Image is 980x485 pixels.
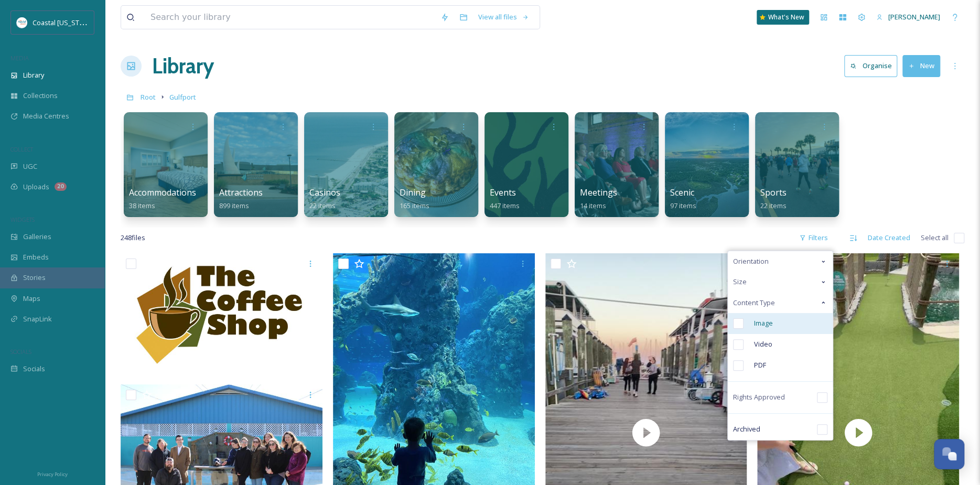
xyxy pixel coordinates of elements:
[10,54,29,62] span: MEDIA
[733,392,785,402] span: Rights Approved
[129,187,196,198] span: Accommodations
[794,228,833,248] div: Filters
[23,182,49,192] span: Uploads
[152,50,214,82] a: Library
[580,201,606,210] span: 14 items
[754,360,766,370] span: PDF
[400,201,429,210] span: 165 items
[129,201,155,210] span: 38 items
[490,188,520,210] a: Events447 items
[33,17,93,27] span: Coastal [US_STATE]
[921,233,949,243] span: Select all
[10,145,33,153] span: COLLECT
[760,187,787,198] span: Sports
[934,439,964,469] button: Open Chat
[129,188,196,210] a: Accommodations38 items
[733,424,760,434] span: Archived
[23,273,46,283] span: Stories
[760,201,787,210] span: 22 items
[309,188,340,210] a: Casinos22 items
[670,188,696,210] a: Scenic97 items
[733,277,747,287] span: Size
[23,294,40,304] span: Maps
[141,91,156,103] a: Root
[733,298,775,308] span: Content Type
[23,232,51,242] span: Galleries
[400,187,426,198] span: Dining
[760,188,787,210] a: Sports22 items
[23,252,49,262] span: Embeds
[10,348,31,355] span: SOCIALS
[309,187,340,198] span: Casinos
[121,253,322,374] img: ivcr 09 the coffee shop logo.jpg
[141,92,156,102] span: Root
[23,161,37,171] span: UGC
[754,339,772,349] span: Video
[23,91,58,101] span: Collections
[169,91,196,103] a: Gulfport
[145,6,435,29] input: Search your library
[37,471,68,478] span: Privacy Policy
[169,92,196,102] span: Gulfport
[844,55,897,77] button: Organise
[473,7,534,27] a: View all files
[37,467,68,480] a: Privacy Policy
[309,201,336,210] span: 22 items
[902,55,940,77] button: New
[888,12,940,21] span: [PERSON_NAME]
[400,188,429,210] a: Dining165 items
[23,111,69,121] span: Media Centres
[670,201,696,210] span: 97 items
[17,17,27,28] img: download%20%281%29.jpeg
[219,188,263,210] a: Attractions899 items
[490,187,516,198] span: Events
[23,364,45,374] span: Socials
[757,10,809,25] a: What's New
[490,201,520,210] span: 447 items
[23,314,52,324] span: SnapLink
[863,228,916,248] div: Date Created
[219,187,263,198] span: Attractions
[55,182,67,191] div: 20
[580,187,617,198] span: Meetings
[580,188,617,210] a: Meetings14 items
[219,201,249,210] span: 899 items
[670,187,694,198] span: Scenic
[23,70,44,80] span: Library
[10,215,35,223] span: WIDGETS
[754,318,773,328] span: Image
[871,7,945,27] a: [PERSON_NAME]
[121,233,145,243] span: 248 file s
[733,256,769,266] span: Orientation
